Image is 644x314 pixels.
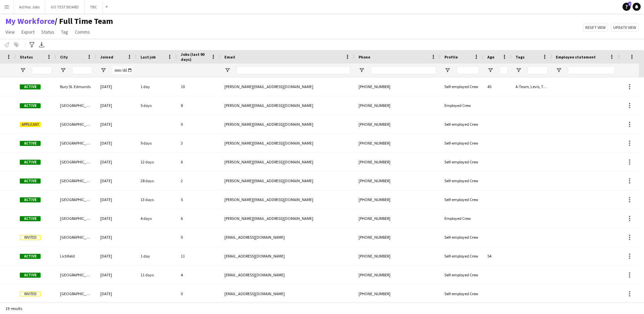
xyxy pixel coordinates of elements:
[568,66,615,74] input: Employee statement Filter Input
[177,171,220,190] div: 2
[623,3,631,11] a: 1
[141,54,156,60] span: Last job
[20,141,41,146] span: Active
[224,54,235,60] span: Email
[220,209,355,228] div: [PERSON_NAME][EMAIL_ADDRESS][DOMAIN_NAME]
[56,228,96,246] div: [GEOGRAPHIC_DATA]
[440,190,483,209] div: Self-employed Crew
[137,134,177,152] div: 9 days
[220,228,355,246] div: [EMAIL_ADDRESS][DOMAIN_NAME]
[220,134,355,152] div: [PERSON_NAME][EMAIL_ADDRESS][DOMAIN_NAME]
[60,54,68,60] span: City
[220,96,355,115] div: [PERSON_NAME][EMAIL_ADDRESS][DOMAIN_NAME]
[177,77,220,96] div: 10
[21,29,35,35] span: Export
[628,2,631,6] span: 1
[177,209,220,228] div: 6
[516,67,522,73] button: Open Filter Menu
[14,0,45,13] button: Ad Hoc Jobs
[137,266,177,284] div: 11 days
[100,54,113,60] span: Joined
[96,171,137,190] div: [DATE]
[20,160,41,165] span: Active
[440,115,483,133] div: Self-employed Crew
[56,153,96,171] div: [GEOGRAPHIC_DATA]
[440,153,483,171] div: Self-employed Crew
[85,0,103,13] button: TBC
[177,284,220,303] div: 0
[355,115,440,133] div: [PHONE_NUMBER]
[56,96,96,115] div: [GEOGRAPHIC_DATA]
[20,197,41,202] span: Active
[137,96,177,115] div: 5 days
[556,54,596,60] span: Employee statement
[355,96,440,115] div: [PHONE_NUMBER]
[56,134,96,152] div: [GEOGRAPHIC_DATA]
[177,266,220,284] div: 4
[583,24,608,32] button: Reset view
[224,67,230,73] button: Open Filter Menu
[220,284,355,303] div: [EMAIL_ADDRESS][DOMAIN_NAME]
[371,66,436,74] input: Phone Filter Input
[96,209,137,228] div: [DATE]
[220,247,355,265] div: [EMAIL_ADDRESS][DOMAIN_NAME]
[440,284,483,303] div: Self-employed Crew
[177,96,220,115] div: 8
[72,28,93,36] a: Comms
[499,66,507,74] input: Age Filter Input
[220,190,355,209] div: [PERSON_NAME][EMAIL_ADDRESS][DOMAIN_NAME]
[28,41,36,49] app-action-btn: Advanced filters
[137,77,177,96] div: 1 day
[96,115,137,133] div: [DATE]
[512,77,552,96] div: A-Team, Levis, Troxy, VR Team
[220,171,355,190] div: [PERSON_NAME][EMAIL_ADDRESS][DOMAIN_NAME]
[177,153,220,171] div: 6
[359,54,370,60] span: Phone
[440,134,483,152] div: Self-employed Crew
[457,66,479,74] input: Profile Filter Input
[355,228,440,246] div: [PHONE_NUMBER]
[39,28,57,36] a: Status
[96,190,137,209] div: [DATE]
[483,247,512,265] div: 54
[355,247,440,265] div: [PHONE_NUMBER]
[56,266,96,284] div: [GEOGRAPHIC_DATA]
[440,77,483,96] div: Self-employed Crew
[440,171,483,190] div: Self-employed Crew
[56,190,96,209] div: [GEOGRAPHIC_DATA]
[41,29,54,35] span: Status
[556,67,562,73] button: Open Filter Menu
[58,28,71,36] a: Tag
[440,96,483,115] div: Employed Crew
[56,115,96,133] div: [GEOGRAPHIC_DATA]
[96,96,137,115] div: [DATE]
[355,171,440,190] div: [PHONE_NUMBER]
[45,0,85,13] button: GO TEST BOARD
[440,209,483,228] div: Employed Crew
[177,247,220,265] div: 11
[236,66,351,74] input: Email Filter Input
[20,273,41,278] span: Active
[137,153,177,171] div: 12 days
[220,115,355,133] div: [PERSON_NAME][EMAIL_ADDRESS][DOMAIN_NAME]
[220,266,355,284] div: [EMAIL_ADDRESS][DOMAIN_NAME]
[444,54,458,60] span: Profile
[440,247,483,265] div: Self-employed Crew
[96,228,137,246] div: [DATE]
[137,209,177,228] div: 4 days
[38,41,46,49] app-action-btn: Export XLSX
[355,77,440,96] div: [PHONE_NUMBER]
[100,67,106,73] button: Open Filter Menu
[20,254,41,259] span: Active
[20,54,33,60] span: Status
[355,209,440,228] div: [PHONE_NUMBER]
[355,284,440,303] div: [PHONE_NUMBER]
[72,66,92,74] input: City Filter Input
[56,77,96,96] div: Bury St. Edmunds
[487,67,493,73] button: Open Filter Menu
[137,171,177,190] div: 28 days
[359,67,365,73] button: Open Filter Menu
[96,134,137,152] div: [DATE]
[61,29,68,35] span: Tag
[112,66,132,74] input: Joined Filter Input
